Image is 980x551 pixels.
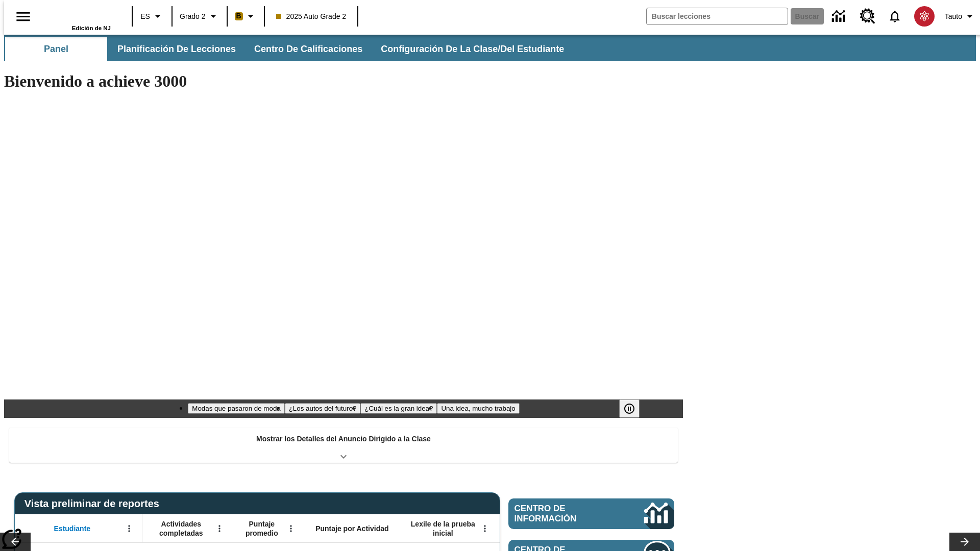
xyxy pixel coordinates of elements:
[373,37,572,61] button: Configuración de la clase/del estudiante
[72,25,111,31] span: Edición de NJ
[4,37,573,61] div: Subbarra de navegación
[945,11,962,22] span: Tauto
[619,399,640,418] button: Pausar
[941,7,980,26] button: Perfil/Configuración
[44,43,68,55] span: Panel
[949,533,980,551] button: Carrusel de lecciones, seguir
[908,3,941,30] button: Escoja un nuevo avatar
[109,37,244,61] button: Planificación de lecciones
[256,434,431,444] p: Mostrar los Detalles del Anuncio Dirigido a la Clase
[477,521,493,536] button: Abrir menú
[44,5,111,25] a: Portada
[231,7,261,26] button: Boost El color de la clase es anaranjado claro. Cambiar el color de la clase.
[4,72,683,91] h1: Bienvenido a achieve 3000
[254,43,362,55] span: Centro de calificaciones
[315,524,388,533] span: Puntaje por Actividad
[406,519,480,538] span: Lexile de la prueba inicial
[24,498,164,510] span: Vista preliminar de reportes
[140,11,150,22] span: ES
[514,504,610,524] span: Centro de información
[9,428,678,463] div: Mostrar los Detalles del Anuncio Dirigido a la Clase
[826,3,854,31] a: Centro de información
[285,403,361,414] button: Diapositiva 2 ¿Los autos del futuro?
[283,521,299,536] button: Abrir menú
[914,6,935,27] img: avatar image
[236,10,241,22] span: B
[8,2,38,32] button: Abrir el menú lateral
[121,521,137,536] button: Abrir menú
[148,519,215,538] span: Actividades completadas
[237,519,286,538] span: Puntaje promedio
[136,7,168,26] button: Lenguaje: ES, Selecciona un idioma
[54,524,91,533] span: Estudiante
[117,43,236,55] span: Planificación de lecciones
[508,498,674,529] a: Centro de información
[381,43,564,55] span: Configuración de la clase/del estudiante
[180,11,206,22] span: Grado 2
[44,4,111,31] div: Portada
[619,399,650,418] div: Pausar
[360,403,437,414] button: Diapositiva 3 ¿Cuál es la gran idea?
[4,35,976,61] div: Subbarra de navegación
[854,3,881,30] a: Centro de recursos, Se abrirá en una pestaña nueva.
[437,403,519,414] button: Diapositiva 4 Una idea, mucho trabajo
[246,37,371,61] button: Centro de calificaciones
[276,11,347,22] span: 2025 Auto Grade 2
[212,521,227,536] button: Abrir menú
[188,403,284,414] button: Diapositiva 1 Modas que pasaron de moda
[881,3,908,30] a: Notificaciones
[647,8,788,24] input: Buscar campo
[5,37,107,61] button: Panel
[176,7,224,26] button: Grado: Grado 2, Elige un grado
